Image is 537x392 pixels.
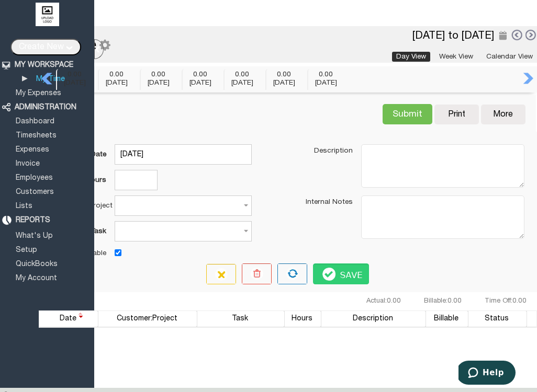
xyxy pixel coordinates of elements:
a: Lists [14,203,34,210]
div: [DATE] [99,79,135,87]
button: Clear [206,264,236,284]
div: Customer:Project [99,311,195,327]
div: [DATE] [183,79,218,87]
div: Time Off: [485,297,527,305]
label: Customer:Project [54,202,106,210]
div: [DATE] [225,79,260,87]
div: Date [40,311,96,327]
a: My Expenses [14,90,63,97]
label: [DATE] to [DATE] [412,31,494,41]
img: upload logo [36,3,59,26]
span: 0.00 [512,298,527,304]
label: Description [300,147,353,155]
div: Actual: [366,297,401,305]
span: 0.00 [266,71,302,79]
span: 0.00 [447,298,462,304]
a: Expenses [14,146,51,153]
label: Task [54,227,106,236]
div: ▶ [22,74,30,83]
a: Invoice [14,160,41,167]
div: Description [322,311,423,327]
a: Calendar View [482,52,537,62]
a: My Time [35,76,66,83]
label: Activity Date [54,151,106,159]
div: Billable: [424,297,462,305]
a: Week View [435,52,477,62]
button: Delete [242,263,272,284]
iframe: Opens a widget where you can find more information [458,361,516,387]
a: Customers [14,189,55,195]
button: Save [313,263,369,284]
a: What's Up [14,233,54,239]
a: Timesheets [14,132,58,139]
div: MY WORKSPACE [15,61,73,70]
div: [DATE] [57,79,93,87]
span: 0.00 [183,71,218,79]
img: Help [500,5,520,23]
a: Setup [14,247,39,253]
span: 0.00 [141,71,176,79]
label: Billable [54,249,106,258]
span: 0.00 [99,71,135,79]
span: 0.00 [225,71,260,79]
span: 0.00 [308,71,344,79]
input: Submit [383,104,432,124]
div: ADMINISTRATION [15,103,76,112]
a: Employees [14,175,54,181]
div: More [493,110,513,119]
div: Hours [286,311,319,327]
div: [DATE] [266,79,302,87]
span: 0.00 [57,71,93,79]
a: Dashboard [14,118,56,125]
button: Repeat [277,263,307,284]
span: 0.00 [387,298,401,304]
a: QuickBooks [14,261,59,268]
div: Task [198,311,282,327]
div: Status [469,311,524,327]
a: My Account [14,275,59,282]
a: Day View [392,52,430,62]
div: [DATE] [308,79,344,87]
div: Billable [427,311,466,327]
a: REPORTS [14,217,52,224]
div: [DATE] [141,79,176,87]
label: Internal Notes [300,198,353,206]
input: Create New [10,39,81,55]
div: Hide Menus [94,39,104,59]
div: Print [440,110,474,119]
